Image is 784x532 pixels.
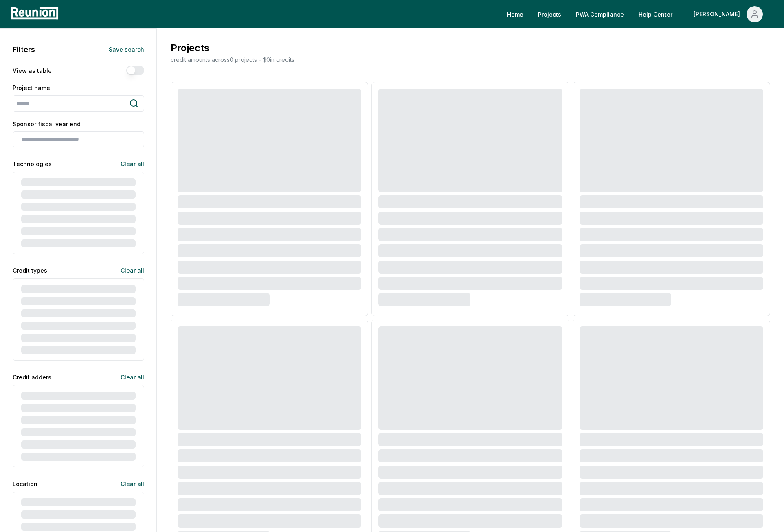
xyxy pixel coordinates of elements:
nav: Main [501,6,776,22]
button: Clear all [114,369,144,385]
a: Help Center [632,6,679,22]
p: credit amounts across 0 projects - $ 0 in credits [169,55,294,64]
button: Clear all [114,475,144,492]
h2: Filters [13,44,35,55]
button: [PERSON_NAME] [687,6,769,22]
label: Technologies [13,160,52,168]
h3: Projects [169,41,294,55]
button: Clear all [114,262,144,278]
label: Location [13,479,37,488]
button: Clear all [114,155,144,172]
div: [PERSON_NAME] [694,6,743,22]
button: Save search [102,41,144,57]
label: Sponsor fiscal year end [13,120,144,128]
label: Project name [13,83,144,92]
a: Projects [531,6,568,22]
a: PWA Compliance [569,6,630,22]
label: Credit types [13,266,47,275]
label: Credit adders [13,373,51,381]
a: Home [501,6,530,22]
label: View as table [13,66,52,75]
